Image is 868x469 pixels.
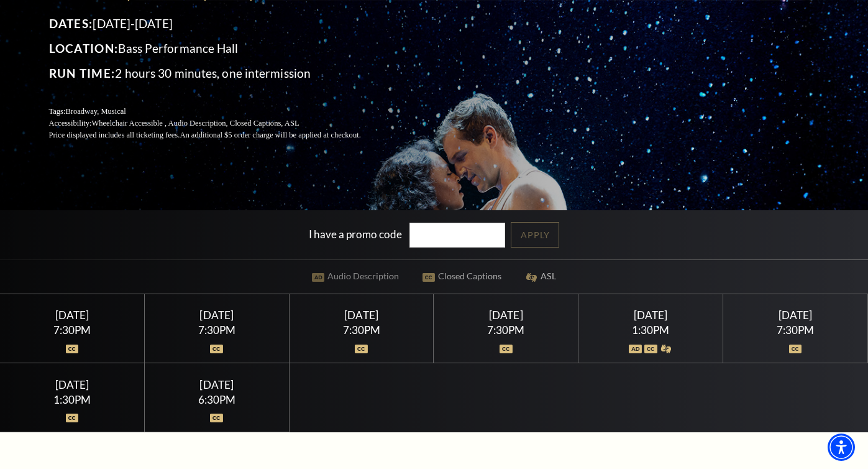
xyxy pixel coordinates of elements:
[304,309,418,322] div: [DATE]
[309,227,402,240] label: I have a promo code
[49,129,391,141] p: Price displayed includes all ticketing fees.
[738,309,852,322] div: [DATE]
[49,41,119,55] span: Location:
[15,325,129,335] div: 7:30PM
[160,325,274,335] div: 7:30PM
[160,309,274,322] div: [DATE]
[91,119,299,128] span: Wheelchair Accessible , Audio Description, Closed Captions, ASL
[49,14,391,34] p: [DATE]-[DATE]
[304,325,418,335] div: 7:30PM
[828,434,855,461] div: Accessibility Menu
[65,107,126,116] span: Broadway, Musical
[449,325,563,335] div: 7:30PM
[49,39,391,58] p: Bass Performance Hall
[49,63,391,83] p: 2 hours 30 minutes, one intermission
[49,106,391,118] p: Tags:
[49,118,391,129] p: Accessibility:
[593,309,708,322] div: [DATE]
[15,394,129,405] div: 1:30PM
[160,394,274,405] div: 6:30PM
[449,309,563,322] div: [DATE]
[49,66,116,80] span: Run Time:
[15,309,129,322] div: [DATE]
[738,325,852,335] div: 7:30PM
[593,325,708,335] div: 1:30PM
[49,16,93,30] span: Dates:
[180,131,360,139] span: An additional $5 order charge will be applied at checkout.
[15,378,129,391] div: [DATE]
[160,378,274,391] div: [DATE]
